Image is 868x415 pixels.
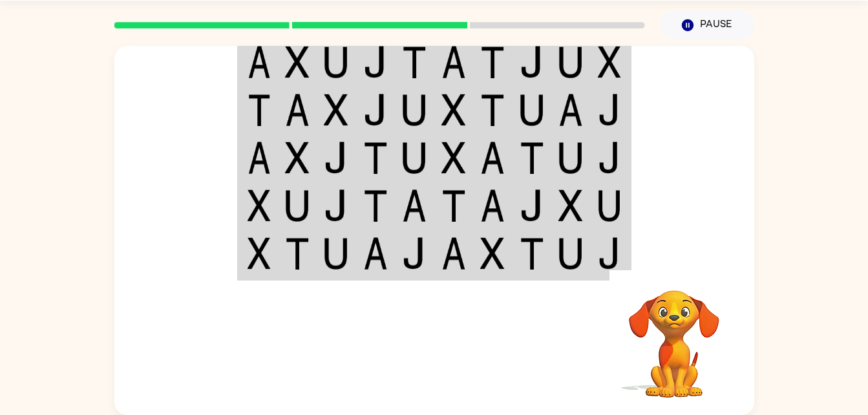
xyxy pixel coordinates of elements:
[324,94,348,126] img: x
[520,237,544,270] img: t
[324,46,348,78] img: u
[558,94,583,126] img: a
[248,142,271,174] img: a
[285,94,310,126] img: a
[363,142,388,174] img: t
[598,46,621,78] img: x
[480,237,505,270] img: x
[402,237,427,270] img: j
[324,189,348,222] img: j
[598,189,621,222] img: u
[285,142,310,174] img: x
[598,94,621,126] img: j
[402,189,427,222] img: a
[520,189,544,222] img: j
[558,237,583,270] img: u
[248,46,271,78] img: a
[441,46,466,78] img: a
[558,189,583,222] img: x
[324,237,348,270] img: u
[402,142,427,174] img: u
[285,46,310,78] img: x
[558,142,583,174] img: u
[609,270,739,399] video: Your browser must support playing .mp4 files to use Literably. Please try using another browser.
[520,46,544,78] img: j
[402,94,427,126] img: u
[363,46,388,78] img: j
[480,94,505,126] img: t
[324,142,348,174] img: j
[363,94,388,126] img: j
[441,142,466,174] img: x
[363,189,388,222] img: t
[558,46,583,78] img: u
[285,237,310,270] img: t
[248,189,271,222] img: x
[661,10,754,40] button: Pause
[363,237,388,270] img: a
[441,237,466,270] img: a
[480,46,505,78] img: t
[480,142,505,174] img: a
[402,46,427,78] img: t
[480,189,505,222] img: a
[248,237,271,270] img: x
[520,94,544,126] img: u
[285,189,310,222] img: u
[441,94,466,126] img: x
[598,142,621,174] img: j
[248,94,271,126] img: t
[598,237,621,270] img: j
[441,189,466,222] img: t
[520,142,544,174] img: t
